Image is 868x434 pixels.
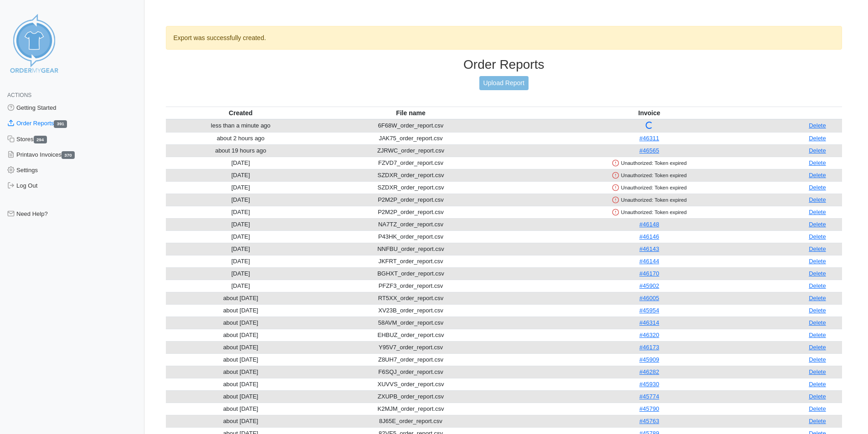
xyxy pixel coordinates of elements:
a: Delete [809,172,826,179]
td: [DATE] [166,181,316,194]
span: Actions [7,92,31,98]
td: PFZF3_order_report.csv [316,280,506,292]
td: XUVVS_order_report.csv [316,378,506,390]
td: about [DATE] [166,353,316,366]
th: Invoice [506,107,793,119]
div: Unauthorized: Token expired [508,184,791,192]
td: about [DATE] [166,366,316,378]
td: FZVD7_order_report.csv [316,157,506,169]
a: #46311 [639,135,659,142]
a: Delete [809,196,826,203]
td: [DATE] [166,157,316,169]
td: about [DATE] [166,304,316,317]
a: Delete [809,319,826,326]
td: [DATE] [166,206,316,218]
a: Delete [809,270,826,277]
a: Delete [809,209,826,215]
a: Delete [809,344,826,351]
td: about [DATE] [166,292,316,304]
a: #45930 [639,381,659,388]
td: less than a minute ago [166,119,316,133]
td: [DATE] [166,230,316,243]
a: #45763 [639,418,659,424]
td: [DATE] [166,169,316,181]
td: F6SQJ_order_report.csv [316,366,506,378]
td: [DATE] [166,243,316,255]
a: Delete [809,381,826,388]
a: Delete [809,233,826,240]
td: RT5XX_order_report.csv [316,292,506,304]
td: 58AVM_order_report.csv [316,317,506,329]
td: [DATE] [166,267,316,280]
td: about [DATE] [166,329,316,341]
td: P2M2P_order_report.csv [316,194,506,206]
td: SZDXR_order_report.csv [316,181,506,194]
td: ZJRWC_order_report.csv [316,144,506,157]
a: Delete [809,418,826,424]
a: #45954 [639,307,659,314]
td: about [DATE] [166,415,316,427]
a: Delete [809,135,826,142]
a: Delete [809,307,826,314]
td: about 19 hours ago [166,144,316,157]
td: P43HK_order_report.csv [316,230,506,243]
a: #46005 [639,295,659,301]
a: #46282 [639,368,659,375]
a: #46314 [639,319,659,326]
td: NA7TZ_order_report.csv [316,218,506,230]
td: about 2 hours ago [166,132,316,144]
a: Delete [809,147,826,154]
span: 294 [34,136,47,143]
a: Delete [809,282,826,289]
td: Y95V7_order_report.csv [316,341,506,353]
a: Delete [809,122,826,129]
td: 6F68W_order_report.csv [316,119,506,133]
td: about [DATE] [166,403,316,415]
a: Delete [809,184,826,191]
a: #46565 [639,147,659,154]
td: Z8UH7_order_report.csv [316,353,506,366]
a: Delete [809,258,826,265]
td: NNFBU_order_report.csv [316,243,506,255]
a: #46173 [639,344,659,351]
a: Delete [809,356,826,363]
a: Delete [809,368,826,375]
td: [DATE] [166,255,316,267]
td: about [DATE] [166,390,316,403]
td: SZDXR_order_report.csv [316,169,506,181]
a: #45790 [639,405,659,412]
a: #45774 [639,393,659,400]
td: XV23B_order_report.csv [316,304,506,317]
td: ZXUPB_order_report.csv [316,390,506,403]
span: 391 [54,120,67,128]
div: Unauthorized: Token expired [508,171,791,179]
a: Delete [809,405,826,412]
a: #46146 [639,233,659,240]
a: Delete [809,245,826,252]
td: about [DATE] [166,341,316,353]
div: Unauthorized: Token expired [508,208,791,216]
div: Export was successfully created. [166,26,842,50]
th: File name [316,107,506,119]
div: Unauthorized: Token expired [508,159,791,167]
a: Delete [809,221,826,228]
td: [DATE] [166,218,316,230]
td: K2MJM_order_report.csv [316,403,506,415]
th: Created [166,107,316,119]
a: #45909 [639,356,659,363]
a: Upload Report [479,76,529,90]
a: #46170 [639,270,659,277]
a: Delete [809,295,826,301]
td: P2M2P_order_report.csv [316,206,506,218]
td: about [DATE] [166,317,316,329]
a: #46143 [639,245,659,252]
div: Unauthorized: Token expired [508,196,791,204]
td: BGHXT_order_report.csv [316,267,506,280]
a: Delete [809,332,826,338]
span: 370 [62,151,75,159]
a: #45902 [639,282,659,289]
a: #46320 [639,332,659,338]
td: 8J65E_order_report.csv [316,415,506,427]
td: EHBUZ_order_report.csv [316,329,506,341]
td: [DATE] [166,280,316,292]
